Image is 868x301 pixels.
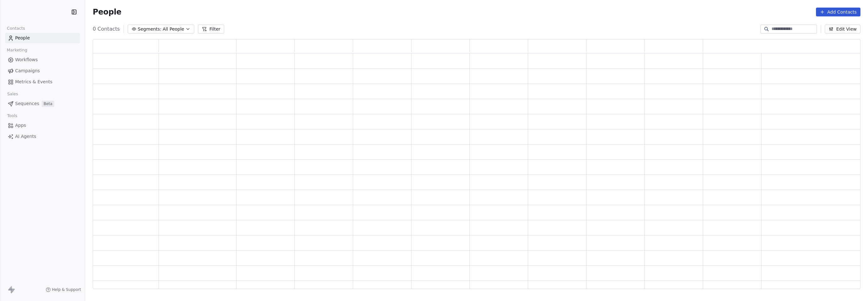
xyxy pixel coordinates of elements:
div: grid [93,53,861,289]
a: Metrics & Events [5,77,80,87]
a: People [5,33,80,43]
span: AI Agents [15,133,36,140]
button: Add Contacts [816,8,860,16]
span: Help & Support [52,287,81,292]
span: Sequences [15,100,39,107]
span: Workflows [15,56,38,63]
span: Tools [4,111,20,121]
a: Help & Support [46,287,81,292]
span: All People [163,26,184,32]
span: Metrics & Events [15,79,52,85]
span: Sales [4,89,21,99]
a: AI Agents [5,131,80,142]
button: Edit View [825,25,860,33]
span: Apps [15,122,26,129]
span: Campaigns [15,68,40,74]
span: Contacts [4,24,28,33]
span: Segments: [138,26,161,32]
span: 0 Contacts [93,25,120,33]
a: Campaigns [5,66,80,76]
span: Beta [42,101,54,107]
a: Workflows [5,55,80,65]
span: Marketing [4,45,30,55]
button: Filter [198,25,224,33]
a: SequencesBeta [5,98,80,109]
span: People [15,35,30,41]
span: People [93,7,121,17]
a: Apps [5,120,80,131]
